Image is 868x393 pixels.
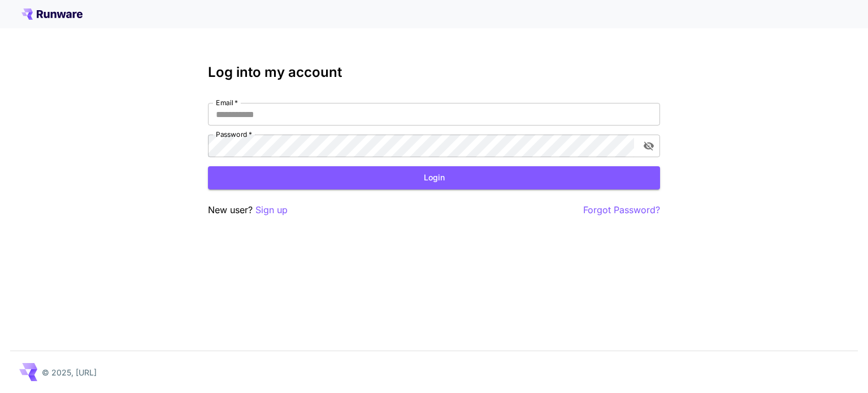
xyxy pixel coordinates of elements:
[583,203,660,217] button: Forgot Password?
[255,203,288,217] button: Sign up
[216,98,238,107] label: Email
[208,203,288,217] p: New user?
[639,136,659,156] button: toggle password visibility
[216,129,252,139] label: Password
[208,64,660,80] h3: Log into my account
[208,166,660,189] button: Login
[42,366,97,378] p: © 2025, [URL]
